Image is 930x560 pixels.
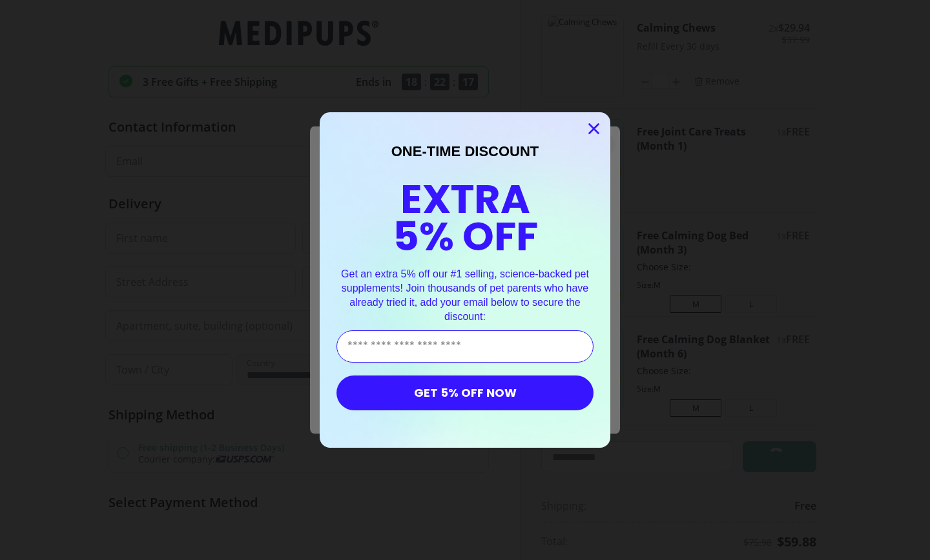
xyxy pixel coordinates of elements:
span: ONE-TIME DISCOUNT [391,143,539,159]
span: EXTRA [400,171,530,227]
button: GET 5% OFF NOW [336,375,594,410]
span: 5% OFF [393,208,538,265]
span: Get an extra 5% off our #1 selling, science-backed pet supplements! Join thousands of pet parents... [341,268,589,321]
button: Close dialog [583,117,605,140]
